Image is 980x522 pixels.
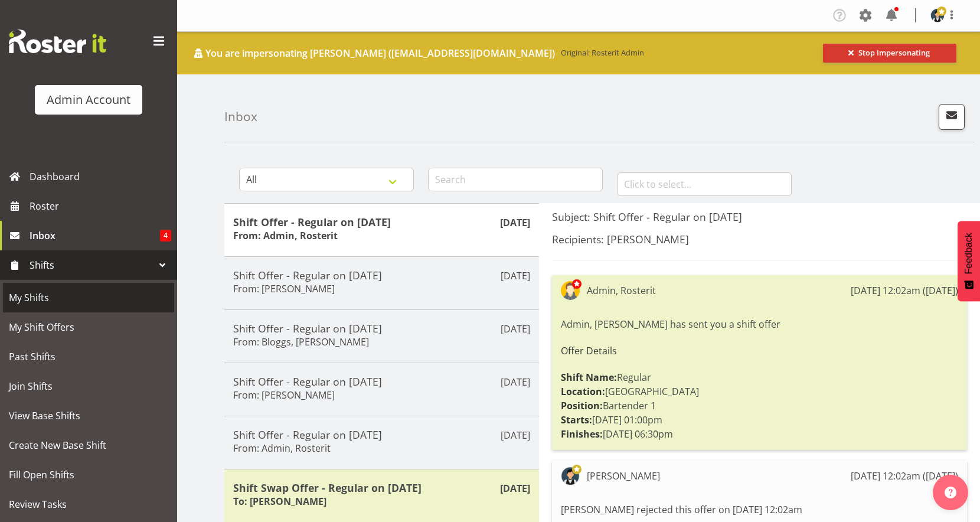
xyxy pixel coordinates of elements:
[561,371,617,384] strong: Shift Name:
[233,216,530,229] h5: Shift Offer - Regular on [DATE]
[561,428,603,441] strong: Finishes:
[233,269,530,282] h5: Shift Offer - Regular on [DATE]
[552,233,967,246] h5: Recipients: [PERSON_NAME]
[3,283,174,312] a: My Shifts
[561,466,580,485] img: wu-kevin5aaed71ed01d5805973613cd15694a89.png
[500,481,530,495] p: [DATE]
[561,281,580,300] img: admin-rosteritf9cbda91fdf824d97c9d6345b1f660ea.png
[9,318,168,336] span: My Shift Offers
[561,399,603,412] strong: Position:
[851,469,958,483] div: [DATE] 12:02am ([DATE])
[617,172,792,196] input: Click to select...
[561,345,958,356] h6: Offer Details
[9,407,168,425] span: View Base Shifts
[233,283,335,295] h6: From: [PERSON_NAME]
[9,289,168,306] span: My Shifts
[9,466,168,484] span: Fill Open Shifts
[233,442,331,454] h6: From: Admin, Rosterit
[958,221,980,301] button: Feedback - Show survey
[233,481,530,494] h5: Shift Swap Offer - Regular on [DATE]
[561,413,592,426] strong: Starts:
[3,371,174,401] a: Join Shifts
[9,377,168,395] span: Join Shifts
[587,469,660,483] div: [PERSON_NAME]
[3,490,174,519] a: Review Tasks
[501,428,530,442] p: [DATE]
[851,283,958,298] div: [DATE] 12:02am ([DATE])
[233,389,335,401] h6: From: [PERSON_NAME]
[3,312,174,342] a: My Shift Offers
[233,495,326,507] h6: To: [PERSON_NAME]
[3,401,174,430] a: View Base Shifts
[930,8,945,22] img: wu-kevin5aaed71ed01d5805973613cd15694a89.png
[30,227,160,244] span: Inbox
[9,348,168,366] span: Past Shifts
[3,460,174,490] a: Fill Open Shifts
[30,168,171,185] span: Dashboard
[233,230,338,242] h6: From: Admin, Rosterit
[233,336,369,348] h6: From: Bloggs, [PERSON_NAME]
[501,269,530,283] p: [DATE]
[823,44,956,63] button: Stop Impersonating
[233,428,530,441] h5: Shift Offer - Regular on [DATE]
[963,233,974,274] span: Feedback
[552,210,967,223] h5: Subject: Shift Offer - Regular on [DATE]
[501,322,530,336] p: [DATE]
[3,342,174,371] a: Past Shifts
[428,168,603,191] input: Search
[500,216,530,230] p: [DATE]
[561,314,958,444] div: Admin, [PERSON_NAME] has sent you a shift offer Regular [GEOGRAPHIC_DATA] Bartender 1 [DATE] 01:0...
[205,46,555,60] span: You are impersonating [PERSON_NAME] ([EMAIL_ADDRESS][DOMAIN_NAME])
[9,436,168,454] span: Create New Base Shift
[30,256,153,274] span: Shifts
[233,322,530,335] h5: Shift Offer - Regular on [DATE]
[233,375,530,388] h5: Shift Offer - Regular on [DATE]
[561,47,644,58] span: Original: Rosterit Admin
[224,110,257,123] h4: Inbox
[858,47,930,58] span: Stop Impersonating
[561,385,605,398] strong: Location:
[47,91,130,109] div: Admin Account
[9,495,168,513] span: Review Tasks
[501,375,530,389] p: [DATE]
[945,487,956,498] img: help-xxl-2.png
[30,197,171,215] span: Roster
[160,230,171,242] span: 4
[561,500,958,520] div: [PERSON_NAME] rejected this offer on [DATE] 12:02am
[587,283,656,298] div: Admin, Rosterit
[3,430,174,460] a: Create New Base Shift
[9,30,106,53] img: Rosterit website logo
